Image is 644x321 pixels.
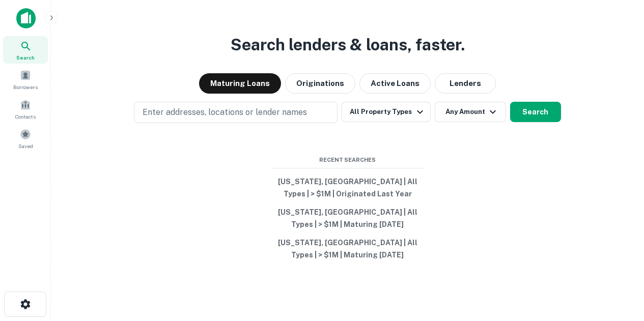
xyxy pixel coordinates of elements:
[199,73,281,94] button: Maturing Loans
[143,106,307,119] p: Enter addresses, locations or lender names
[342,102,430,122] button: All Property Types
[13,83,38,91] span: Borrowers
[359,73,431,94] button: Active Loans
[18,142,33,150] span: Saved
[16,8,36,28] img: capitalize-icon.png
[271,156,424,164] span: Recent Searches
[271,203,424,234] button: [US_STATE], [GEOGRAPHIC_DATA] | All Types | > $1M | Maturing [DATE]
[3,95,48,123] a: Contacts
[271,234,424,264] button: [US_STATE], [GEOGRAPHIC_DATA] | All Types | > $1M | Maturing [DATE]
[134,102,338,123] button: Enter addresses, locations or lender names
[3,125,48,152] a: Saved
[3,36,48,64] a: Search
[3,66,48,93] a: Borrowers
[435,102,506,122] button: Any Amount
[510,102,561,122] button: Search
[285,73,355,94] button: Originations
[593,240,644,288] iframe: Chat Widget
[435,73,496,94] button: Lenders
[16,53,35,62] span: Search
[231,33,465,57] h3: Search lenders & loans, faster.
[271,172,424,203] button: [US_STATE], [GEOGRAPHIC_DATA] | All Types | > $1M | Originated Last Year
[15,112,36,121] span: Contacts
